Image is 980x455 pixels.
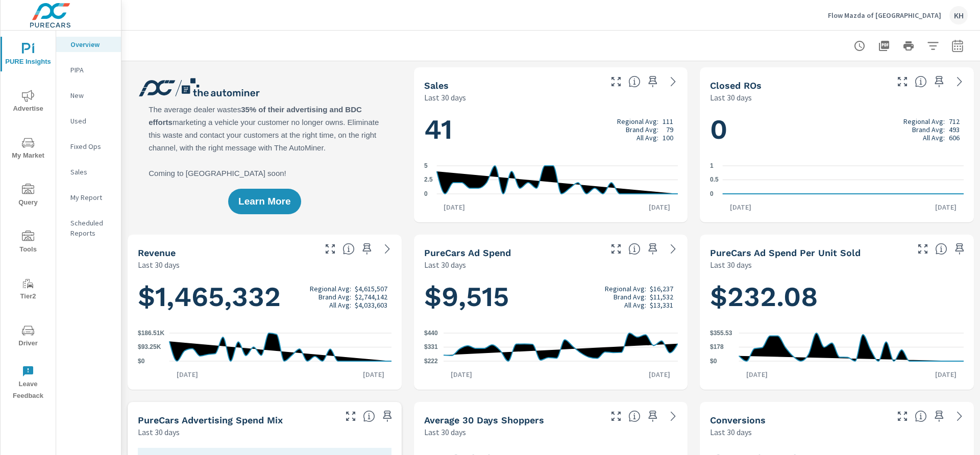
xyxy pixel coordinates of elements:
p: 100 [663,134,673,142]
p: PIPA [70,65,113,75]
p: 493 [949,125,960,134]
span: My Market [4,137,53,162]
span: Save this to your personalized report [645,73,661,90]
span: Query [4,184,53,209]
p: $4,615,507 [355,285,387,293]
text: $186.51K [138,330,164,337]
p: [DATE] [169,369,205,380]
p: All Avg: [636,134,658,142]
p: $4,033,603 [355,301,387,309]
p: [DATE] [642,202,677,212]
h1: 0 [710,112,964,147]
a: See more details in report [665,408,681,424]
text: 1 [710,162,714,169]
h5: Closed ROs [710,80,762,91]
div: New [56,88,121,103]
p: Regional Avg: [617,117,658,125]
div: PIPA [56,62,121,78]
h1: 41 [424,112,678,147]
text: 0 [710,190,714,197]
div: Used [56,113,121,129]
h5: PureCars Advertising Spend Mix [138,415,283,425]
button: Print Report [898,36,919,56]
h1: $9,515 [424,280,678,314]
text: $0 [138,358,145,365]
p: [DATE] [642,369,677,380]
text: 5 [424,162,428,169]
span: PURE Insights [4,43,53,68]
button: Make Fullscreen [608,73,624,90]
div: nav menu [1,31,56,406]
button: Make Fullscreen [894,408,911,424]
span: A rolling 30 day total of daily Shoppers on the dealership website, averaged over the selected da... [628,410,641,422]
p: New [70,90,113,100]
button: Make Fullscreen [322,241,338,257]
button: "Export Report to PDF" [874,36,894,56]
div: Scheduled Reports [56,215,121,241]
a: See more details in report [951,408,968,424]
div: Fixed Ops [56,139,121,154]
p: $13,331 [650,301,673,309]
div: KH [949,6,968,24]
p: Last 30 days [424,91,466,104]
span: Save this to your personalized report [931,408,947,424]
p: Regional Avg: [605,285,646,293]
h5: PureCars Ad Spend Per Unit Sold [710,247,861,258]
p: Brand Avg: [318,293,351,301]
p: [DATE] [928,369,964,380]
h1: $1,465,332 [138,280,391,314]
p: $16,237 [650,285,673,293]
button: Make Fullscreen [608,241,624,257]
span: Advertise [4,90,53,115]
a: See more details in report [951,73,968,90]
button: Apply Filters [923,36,943,56]
p: Last 30 days [424,426,466,438]
text: $440 [424,330,438,337]
span: Number of Repair Orders Closed by the selected dealership group over the selected time range. [So... [915,75,927,88]
a: See more details in report [665,241,681,257]
p: [DATE] [436,202,472,212]
p: Regional Avg: [903,117,945,125]
p: Last 30 days [138,426,180,438]
span: Driver [4,324,53,349]
p: Fixed Ops [70,141,113,151]
button: Make Fullscreen [608,408,624,424]
span: Tools [4,231,53,256]
span: Save this to your personalized report [645,408,661,424]
p: Sales [70,167,113,177]
p: [DATE] [723,202,758,212]
div: Sales [56,164,121,180]
p: My Report [70,192,113,203]
h5: Sales [424,80,449,91]
p: Last 30 days [710,259,752,271]
p: [DATE] [444,369,479,380]
span: Save this to your personalized report [359,241,375,257]
p: Used [70,116,113,126]
text: $0 [710,358,717,365]
text: $222 [424,358,438,365]
span: Leave Feedback [4,365,53,402]
span: Learn More [238,197,290,206]
span: Save this to your personalized report [951,241,968,257]
button: Make Fullscreen [342,408,359,424]
text: 2.5 [424,176,433,184]
text: $93.25K [138,344,161,351]
p: 79 [666,125,673,134]
p: Brand Avg: [614,293,646,301]
span: Average cost of advertising per each vehicle sold at the dealer over the selected date range. The... [935,243,947,255]
span: Save this to your personalized report [645,241,661,257]
button: Learn More [228,189,301,214]
button: Make Fullscreen [915,241,931,257]
p: 111 [663,117,673,125]
h5: Conversions [710,415,766,425]
p: Last 30 days [710,91,752,104]
span: Save this to your personalized report [379,408,396,424]
p: [DATE] [356,369,391,380]
p: Scheduled Reports [70,218,113,238]
p: Regional Avg: [310,285,351,293]
p: All Avg: [329,301,351,309]
div: My Report [56,190,121,205]
text: $331 [424,343,438,350]
h5: PureCars Ad Spend [424,247,511,258]
span: The number of dealer-specified goals completed by a visitor. [Source: This data is provided by th... [915,410,927,422]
